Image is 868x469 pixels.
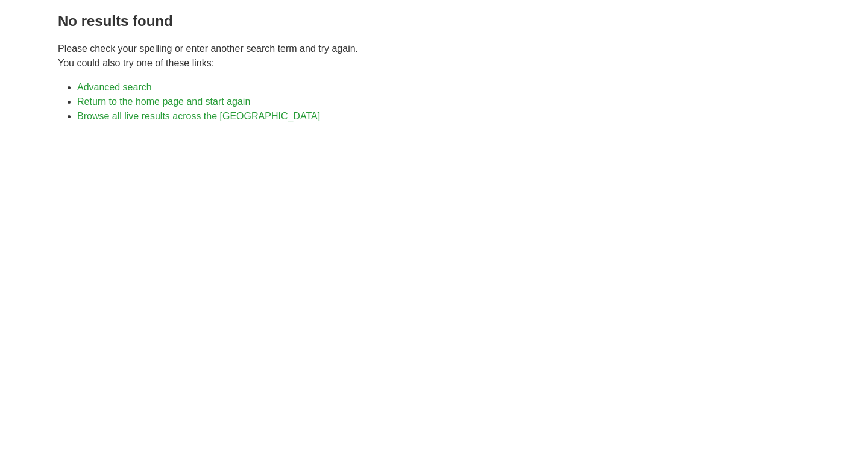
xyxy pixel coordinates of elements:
a: Browse all live results across the [GEOGRAPHIC_DATA] [77,111,320,121]
h1: No results found [58,10,810,32]
a: Advanced search [77,82,152,92]
p: Please check your spelling or enter another search term and try again. You could also try one of ... [58,42,810,71]
a: Return to the home page and start again [77,96,250,107]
